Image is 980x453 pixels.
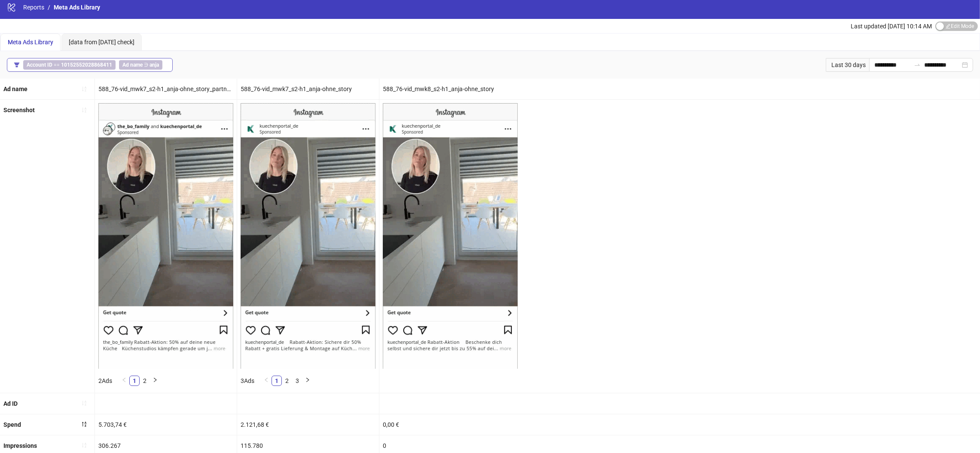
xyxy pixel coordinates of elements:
span: ∋ [119,60,162,70]
span: filter [14,62,20,68]
span: sort-ascending [81,86,87,92]
button: left [119,376,129,386]
img: Screenshot 6815920243261 [383,103,518,368]
a: 3 [293,376,302,386]
div: 5.703,74 € [95,414,237,435]
b: Ad name [122,62,143,68]
span: left [264,377,269,383]
b: Ad name [3,86,27,92]
div: 588_76-vid_mwk7_s2-h1_anja-ohne_story_partnership [95,79,237,99]
span: == [23,60,116,70]
img: Screenshot 6868578026261 [98,103,233,368]
span: sort-ascending [81,400,87,406]
span: Last updated [DATE] 10:14 AM [851,23,932,30]
div: 588_76-vid_mwk8_s2-h1_anja-ohne_story [379,79,521,99]
b: anja [150,62,159,68]
a: 2 [282,376,292,386]
a: Reports [21,3,46,12]
div: 2.121,68 € [237,414,379,435]
li: Previous Page [119,376,129,386]
b: Account ID [27,62,52,68]
div: 588_76-vid_mwk7_s2-h1_anja-ohne_story [237,79,379,99]
b: 10152552028868411 [61,62,112,68]
button: left [261,376,272,386]
span: right [305,377,310,383]
span: Meta Ads Library [54,4,100,11]
li: Next Page [150,376,160,386]
div: Last 30 days [826,58,869,72]
li: 2 [140,376,150,386]
button: Account ID == 10152552028868411Ad name ∋ anja [7,58,173,72]
img: Screenshot 6851193972061 [241,103,376,368]
li: 2 [282,376,292,386]
li: / [48,3,50,12]
span: sort-ascending [81,442,87,448]
a: 1 [130,376,139,386]
span: sort-ascending [81,107,87,113]
span: left [122,377,127,383]
li: Next Page [302,376,313,386]
button: right [150,376,160,386]
li: 1 [129,376,140,386]
span: swap-right [914,61,921,68]
span: [data from [DATE] check] [69,39,134,46]
a: 1 [272,376,281,386]
div: 0,00 € [379,414,521,435]
span: 2 Ads [98,377,112,384]
b: Screenshot [3,107,35,113]
span: Meta Ads Library [8,39,53,46]
span: to [914,61,921,68]
li: Previous Page [261,376,272,386]
b: Spend [3,421,21,428]
b: Ad ID [3,400,18,407]
span: sort-descending [81,421,87,427]
li: 1 [272,376,282,386]
span: right [153,377,158,383]
span: 3 Ads [241,377,254,384]
b: Impressions [3,442,37,449]
a: 2 [140,376,150,386]
button: right [302,376,313,386]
